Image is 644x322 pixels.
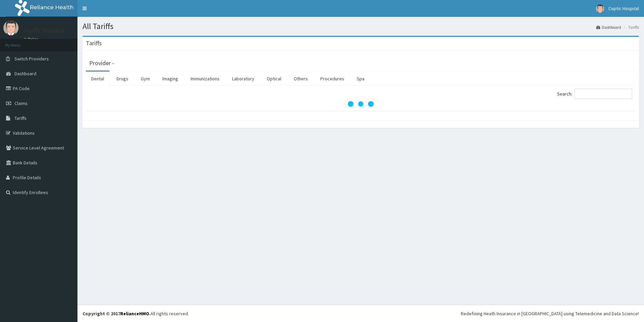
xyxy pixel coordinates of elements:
[24,27,64,33] p: Coptic Hospital
[3,20,19,35] img: User Image
[185,72,225,86] a: Immunizations
[83,22,639,31] h1: All Tariffs
[86,40,102,46] h3: Tariffs
[461,310,639,317] div: Redefining Heath Insurance in [GEOGRAPHIC_DATA] using Telemedicine and Data Science!
[14,71,36,77] span: Dashboard
[288,72,313,86] a: Others
[111,72,134,86] a: Drugs
[596,4,604,13] img: User Image
[120,311,149,317] a: RelianceHMO
[24,37,40,42] a: Online
[135,72,155,86] a: Gym
[86,72,109,86] a: Dental
[227,72,260,86] a: Laboratory
[574,89,632,99] input: Search:
[157,72,184,86] a: Imaging
[351,72,370,86] a: Spa
[83,311,151,317] strong: Copyright © 2017 .
[347,90,374,117] svg: audio-loading
[557,89,632,99] label: Search:
[596,24,621,30] a: Dashboard
[14,115,27,121] span: Tariffs
[89,60,114,66] h3: Provider -
[14,100,28,106] span: Claims
[622,24,639,30] li: Tariffs
[315,72,350,86] a: Procedures
[14,56,49,62] span: Switch Providers
[77,305,644,322] footer: All rights reserved.
[608,5,639,11] span: Coptic Hospital
[261,72,287,86] a: Optical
